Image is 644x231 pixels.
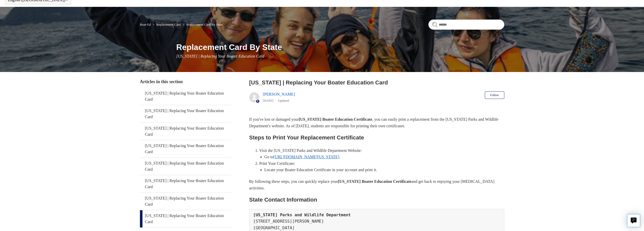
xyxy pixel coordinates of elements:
[299,117,372,121] strong: [US_STATE] Boater Education Certificate
[176,54,264,58] span: [US_STATE] | Replacing Your Boater Education Card
[140,140,231,157] a: [US_STATE] | Replacing Your Boater Education Card
[140,105,231,122] a: [US_STATE] | Replacing Your Boater Education Card
[140,88,231,105] a: [US_STATE] | Replacing Your Boater Education Card
[249,78,504,87] h2: Texas | Replacing Your Boater Education Card
[156,23,181,26] a: Replacement Card
[259,147,504,160] li: Visit the [US_STATE] Parks and Wildlife Department Website:
[338,179,411,184] strong: [US_STATE] Boater Education Certificate
[140,193,231,210] a: [US_STATE] | Replacing Your Boater Education Card
[428,20,504,30] input: Search
[264,154,504,160] li: Go to .
[140,23,151,26] a: Boat-Ed
[140,79,183,84] span: Articles in this section
[140,210,231,227] a: [US_STATE] | Replacing Your Boater Education Card
[181,23,223,26] li: Replacement Card By State
[253,212,351,217] strong: [US_STATE] Parks and Wildlife Department
[140,123,231,140] a: [US_STATE] | Replacing Your Boater Education Card
[274,155,339,159] a: [URL][DOMAIN_NAME][US_STATE]
[249,116,504,129] p: If you've lost or damaged your , you can easily print a replacement from the [US_STATE] Parks and...
[249,133,504,142] h2: Steps to Print Your Replacement Certificate
[140,175,231,192] a: [US_STATE] | Replacing Your Boater Education Card
[186,23,223,26] a: Replacement Card By State
[249,178,504,191] p: By following these steps, you can quickly replace your and get back to enjoying your [MEDICAL_DAT...
[263,99,274,102] time: 05/22/2024, 13:46
[264,167,504,173] li: Locate your Boater Education Certificate in your account and print it.
[249,195,504,204] h2: State Contact Information
[278,99,289,102] li: Updated
[485,91,504,99] button: Follow Article
[259,160,504,173] li: Print Your Certificate:
[140,23,152,26] li: Boat-Ed
[263,92,295,96] a: [PERSON_NAME]
[140,158,231,175] a: [US_STATE] | Replacing Your Boater Education Card
[176,41,504,53] h1: Replacement Card By State
[627,214,640,227] button: Live chat
[152,23,181,26] li: Replacement Card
